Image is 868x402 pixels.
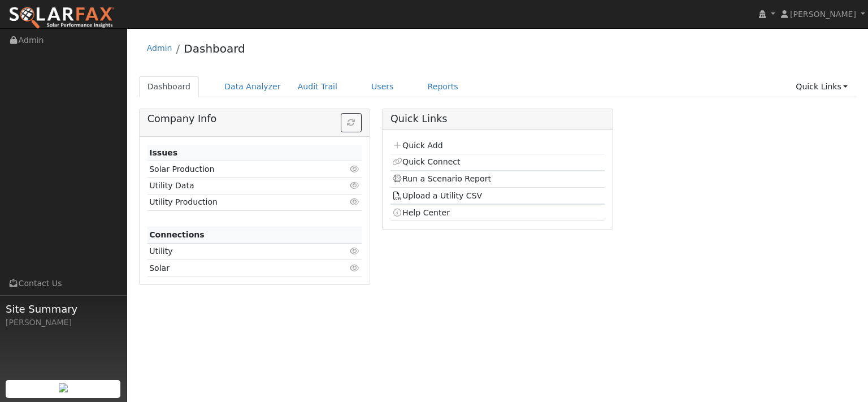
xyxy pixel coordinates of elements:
[216,76,289,97] a: Data Analyzer
[6,317,121,328] div: [PERSON_NAME]
[392,174,491,183] a: Run a Scenario Report
[184,42,245,55] a: Dashboard
[59,383,68,392] img: retrieve
[392,141,442,150] a: Quick Add
[147,178,327,194] td: Utility Data
[147,243,327,260] td: Utility
[787,76,856,97] a: Quick Links
[392,208,450,217] a: Help Center
[149,230,205,239] strong: Connections
[149,148,177,157] strong: Issues
[350,198,360,206] i: Click to view
[419,76,467,97] a: Reports
[390,113,605,125] h5: Quick Links
[392,191,482,200] a: Upload a Utility CSV
[363,76,402,97] a: Users
[147,194,327,210] td: Utility Production
[6,301,121,317] span: Site Summary
[392,157,460,166] a: Quick Connect
[350,264,360,272] i: Click to view
[147,161,327,178] td: Solar Production
[790,10,856,19] span: [PERSON_NAME]
[350,247,360,255] i: Click to view
[147,260,327,276] td: Solar
[350,181,360,189] i: Click to view
[147,44,172,53] a: Admin
[350,165,360,173] i: Click to view
[147,113,362,125] h5: Company Info
[8,6,115,30] img: SolarFax
[139,76,199,97] a: Dashboard
[289,76,346,97] a: Audit Trail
